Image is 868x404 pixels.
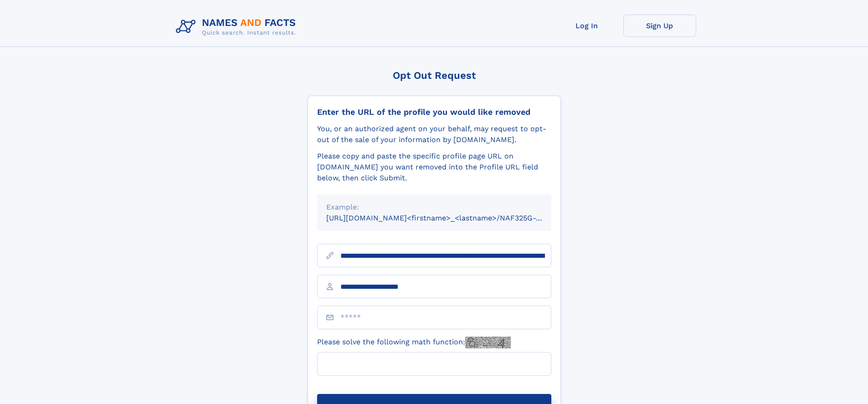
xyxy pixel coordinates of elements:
[317,337,511,348] label: Please solve the following math function:
[326,202,542,213] div: Example:
[317,151,551,184] div: Please copy and paste the specific profile page URL on [DOMAIN_NAME] you want removed into the Pr...
[317,107,551,117] div: Enter the URL of the profile you would like removed
[172,15,303,39] img: Logo Names and Facts
[308,70,561,81] div: Opt Out Request
[550,15,623,37] a: Log In
[623,15,696,37] a: Sign Up
[317,123,551,145] div: You, or an authorized agent on your behalf, may request to opt-out of the sale of your informatio...
[326,214,569,222] small: [URL][DOMAIN_NAME]<firstname>_<lastname>/NAF325G-xxxxxxxx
